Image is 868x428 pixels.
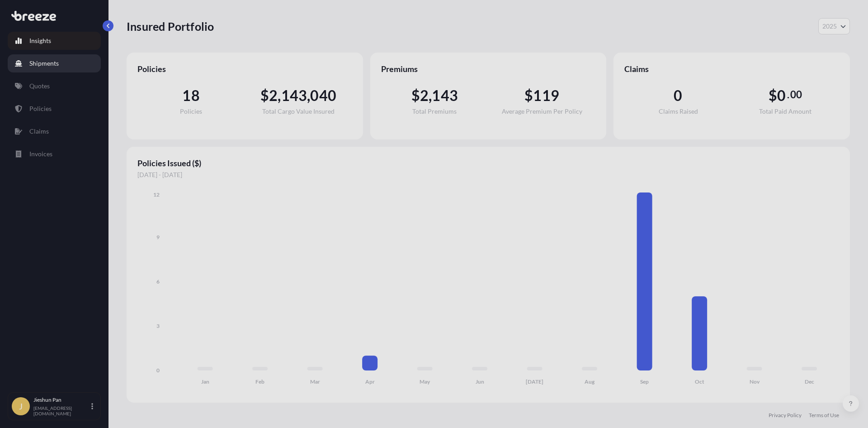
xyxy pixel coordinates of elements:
p: Insights [29,36,51,45]
span: Policies [180,108,202,115]
span: 0 [674,88,682,103]
p: Shipments [29,59,59,68]
tspan: 6 [156,278,160,285]
span: . [787,91,789,98]
tspan: 12 [153,191,160,198]
tspan: Apr [365,378,375,385]
span: $ [260,88,269,103]
span: Average Premium Per Policy [502,108,582,115]
tspan: Aug [585,378,595,385]
span: 119 [533,88,559,103]
span: , [307,88,310,103]
a: Insights [8,32,101,50]
a: Invoices [8,145,101,163]
span: $ [769,88,777,103]
tspan: 9 [156,234,160,240]
span: Claims [624,63,839,74]
span: $ [411,88,420,103]
span: 2025 [822,22,837,31]
p: Claims [29,127,49,136]
a: Terms of Use [809,412,839,419]
span: Premiums [381,63,596,74]
tspan: Mar [310,378,320,385]
span: 143 [281,88,307,103]
tspan: 0 [156,367,160,374]
tspan: Jan [201,378,209,385]
a: Policies [8,100,101,118]
span: Claims Raised [659,108,698,115]
tspan: Sep [640,378,649,385]
tspan: Feb [255,378,264,385]
tspan: May [420,378,430,385]
span: , [429,88,432,103]
p: Quotes [29,82,50,91]
tspan: Dec [805,378,814,385]
span: 2 [269,88,278,103]
span: 2 [420,88,429,103]
span: Policies [137,63,352,74]
span: Total Cargo Value Insured [262,108,335,115]
p: Jieshun Pan [33,396,90,404]
tspan: Jun [476,378,484,385]
span: Total Paid Amount [759,108,811,115]
a: Claims [8,122,101,140]
a: Quotes [8,77,101,95]
span: 00 [790,91,802,98]
tspan: [DATE] [526,378,543,385]
a: Shipments [8,54,101,72]
p: Insured Portfolio [127,19,214,34]
p: Invoices [29,149,52,159]
span: 040 [310,88,336,103]
tspan: 3 [156,322,160,329]
span: J [19,402,23,411]
span: 18 [182,88,199,103]
a: Privacy Policy [769,412,802,419]
p: Policies [29,104,52,113]
span: 143 [432,88,458,103]
span: [DATE] - [DATE] [137,170,839,179]
span: 0 [777,88,786,103]
button: Year Selector [818,18,850,34]
span: $ [524,88,533,103]
span: Total Premiums [412,108,457,115]
span: Policies Issued ($) [137,158,839,168]
p: [EMAIL_ADDRESS][DOMAIN_NAME] [33,405,90,416]
tspan: Oct [695,378,704,385]
tspan: Nov [750,378,760,385]
span: , [278,88,281,103]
